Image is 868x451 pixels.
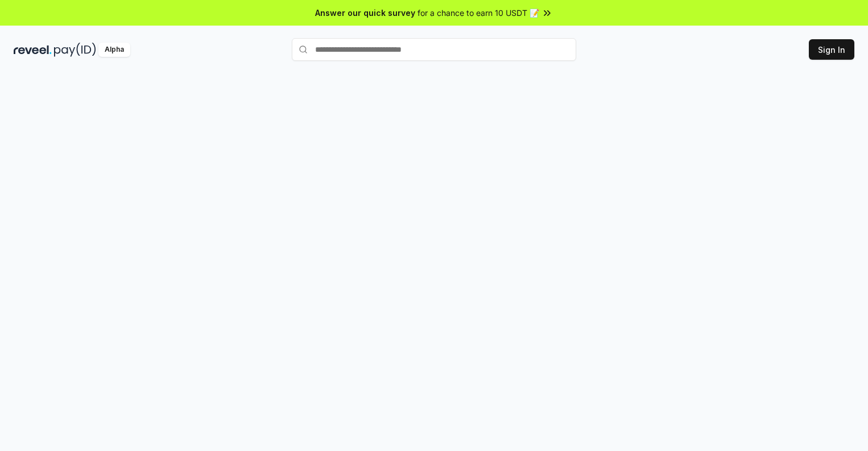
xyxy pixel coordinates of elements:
[315,7,415,19] span: Answer our quick survey
[54,43,96,57] img: pay_id
[418,7,539,19] span: for a chance to earn 10 USDT 📝
[14,43,52,57] img: reveel_dark
[809,39,854,60] button: Sign In
[98,43,130,57] div: Alpha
